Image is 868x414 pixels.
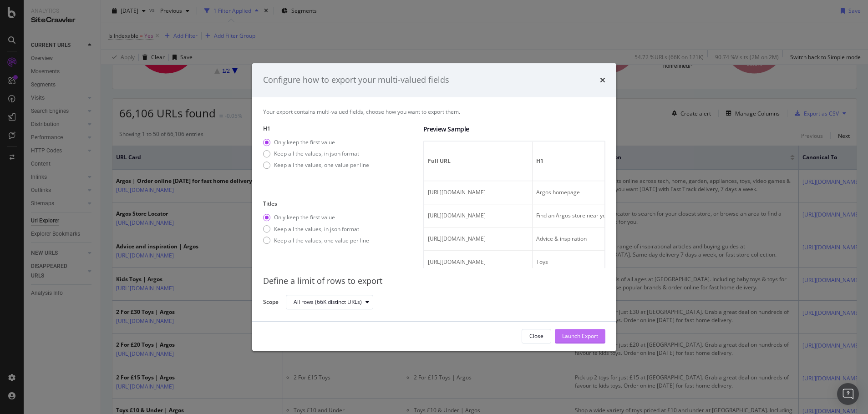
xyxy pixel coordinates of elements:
[536,212,609,219] span: Find an Argos store near you
[263,298,279,308] label: Scope
[522,329,551,343] button: Close
[428,235,486,242] span: https://www.argos.co.uk/features/advice-and-inspiration
[536,258,548,266] span: Toys
[536,235,587,242] span: Advice & inspiration
[529,332,543,340] div: Close
[837,383,859,405] div: Open Intercom Messenger
[536,157,640,165] span: H1
[428,188,486,196] span: https://www.argos.co.uk/
[274,225,359,233] div: Keep all the values, in json format
[428,212,486,219] span: https://www.argos.co.uk/stores/
[423,125,605,134] div: Preview Sample
[263,200,416,208] label: Titles
[263,138,369,146] div: Only keep the first value
[274,237,369,244] div: Keep all the values, one value per line
[263,225,369,233] div: Keep all the values, in json format
[555,329,605,343] button: Launch Export
[274,214,335,222] div: Only keep the first value
[252,63,616,351] div: modal
[274,150,359,157] div: Keep all the values, in json format
[294,299,362,305] div: All rows (66K distinct URLs)
[286,295,373,309] button: All rows (66K distinct URLs)
[263,74,449,86] div: Configure how to export your multi-valued fields
[263,125,416,132] label: H1
[562,332,598,340] div: Launch Export
[263,275,605,287] div: Define a limit of rows to export
[274,138,335,146] div: Only keep the first value
[263,150,369,157] div: Keep all the values, in json format
[536,188,580,196] span: Argos homepage
[428,157,526,165] span: Full URL
[263,108,605,116] div: Your export contains multi-valued fields, choose how you want to export them.
[600,74,605,86] div: times
[428,258,486,266] span: https://www.argos.co.uk/browse/toys/c:30299/
[263,214,369,222] div: Only keep the first value
[274,161,369,169] div: Keep all the values, one value per line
